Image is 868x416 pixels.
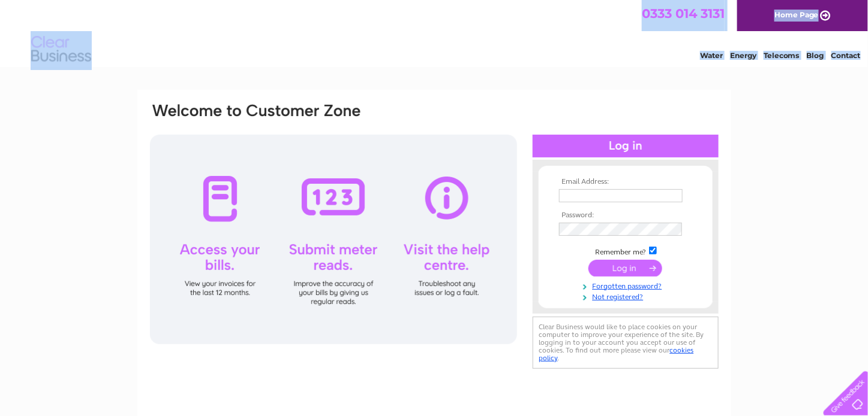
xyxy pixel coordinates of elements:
a: 0333 014 3131 [642,6,725,21]
a: Forgotten password? [559,280,695,291]
a: Telecoms [764,51,800,60]
div: Clear Business would like to place cookies on your computer to improve your experience of the sit... [533,317,719,369]
img: logo.png [31,31,92,68]
a: Contact [831,51,861,60]
a: Blog [807,51,824,60]
th: Password: [556,211,695,220]
div: Clear Business is a trading name of Verastar Limited (registered in [GEOGRAPHIC_DATA] No. 3667643... [151,7,718,58]
td: Remember me? [556,245,695,257]
input: Submit [588,260,662,277]
a: Energy [730,51,756,60]
a: Not registered? [559,290,695,302]
th: Email Address: [556,178,695,186]
a: cookies policy [539,346,694,362]
a: Water [700,51,723,60]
